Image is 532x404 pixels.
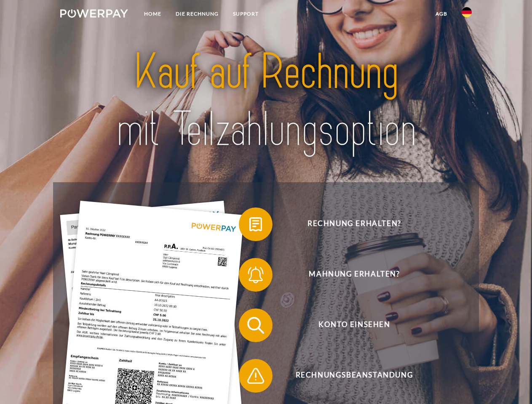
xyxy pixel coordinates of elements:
a: Home [137,6,168,21]
button: Rechnung erhalten? [239,207,458,241]
span: Konto einsehen [251,308,457,342]
a: SUPPORT [226,6,266,21]
span: Mahnung erhalten? [251,258,457,292]
a: agb [428,6,454,21]
a: DIE RECHNUNG [168,6,226,21]
span: Rechnungsbeanstandung [251,359,457,393]
img: title-powerpay_de.svg [80,40,452,161]
button: Rechnungsbeanstandung [239,359,458,393]
button: Mahnung erhalten? [239,258,458,292]
img: logo-powerpay-white.svg [60,9,128,18]
img: qb_warning.svg [245,365,266,386]
iframe: Button to launch messaging window [498,370,525,397]
img: qb_bell.svg [245,264,266,285]
img: qb_search.svg [245,315,266,336]
img: qb_bill.svg [245,214,266,235]
img: de [462,7,472,17]
span: Rechnung erhalten? [251,207,457,241]
button: Konto einsehen [239,308,458,342]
